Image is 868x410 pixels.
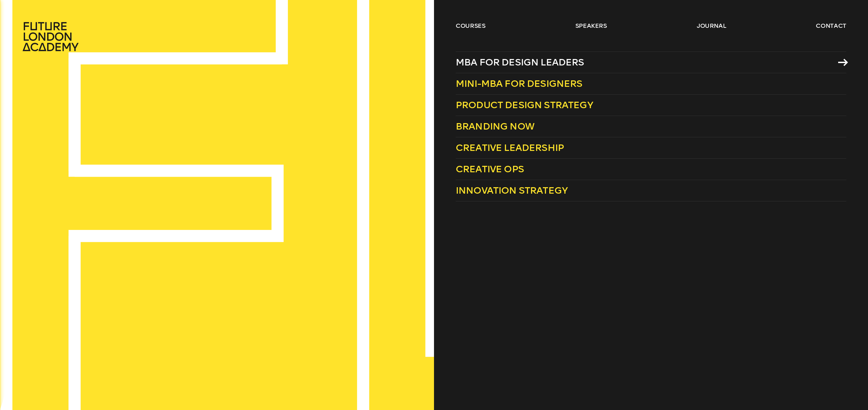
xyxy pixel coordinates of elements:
[456,99,593,111] span: Product Design Strategy
[456,95,846,116] a: Product Design Strategy
[456,116,846,137] a: Branding Now
[456,142,564,153] span: Creative Leadership
[456,137,846,159] a: Creative Leadership
[697,22,726,30] a: journal
[456,180,846,201] a: Innovation Strategy
[816,22,846,30] a: contact
[456,185,568,196] span: Innovation Strategy
[456,121,534,132] span: Branding Now
[456,57,584,68] span: MBA for Design Leaders
[456,52,846,73] a: MBA for Design Leaders
[456,22,486,30] a: courses
[456,78,583,89] span: Mini-MBA for Designers
[456,159,846,180] a: Creative Ops
[456,73,846,95] a: Mini-MBA for Designers
[575,22,607,30] a: speakers
[456,163,524,175] span: Creative Ops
